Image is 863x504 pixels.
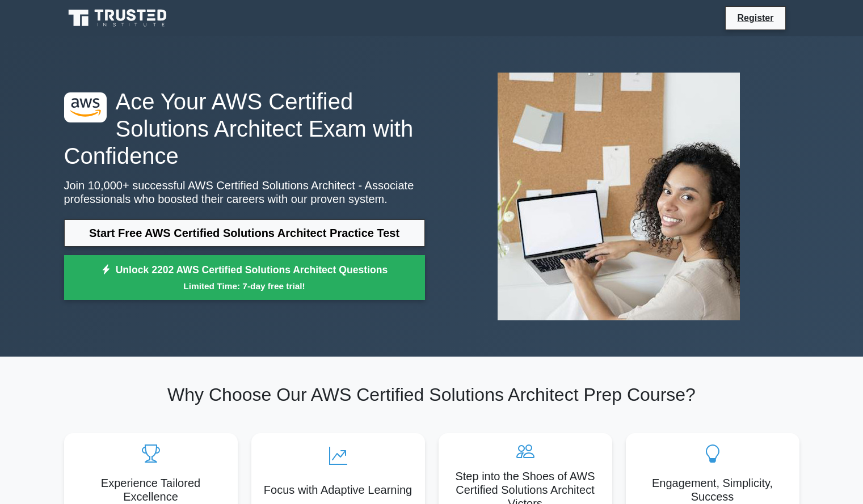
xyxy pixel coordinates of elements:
[73,476,229,503] h5: Experience Tailored Excellence
[64,219,425,247] a: Start Free AWS Certified Solutions Architect Practice Test
[78,279,411,293] small: Limited Time: 7-day free trial!
[64,88,425,170] h1: Ace Your AWS Certified Solutions Architect Exam with Confidence
[260,483,416,497] h5: Focus with Adaptive Learning
[635,476,790,503] h5: Engagement, Simplicity, Success
[730,11,780,25] a: Register
[64,255,425,300] a: Unlock 2202 AWS Certified Solutions Architect QuestionsLimited Time: 7-day free trial!
[64,179,425,206] p: Join 10,000+ successful AWS Certified Solutions Architect - Associate professionals who boosted t...
[64,384,799,405] h2: Why Choose Our AWS Certified Solutions Architect Prep Course?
